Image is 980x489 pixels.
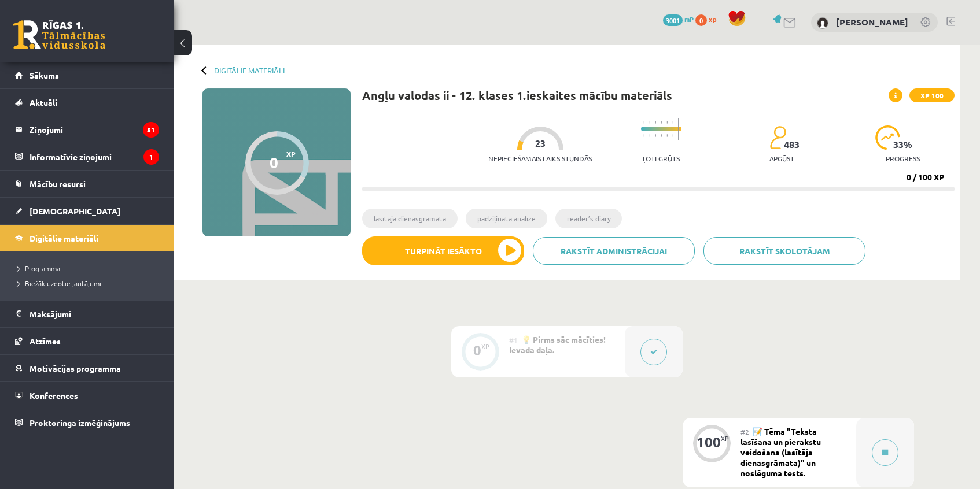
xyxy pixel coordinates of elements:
[270,154,278,171] div: 0
[643,121,644,124] img: icon-short-line-57e1e144782c952c97e751825c79c345078a6d821885a25fce030b3d8c18986b.svg
[15,62,159,88] a: Sākums
[875,125,900,150] img: icon-progress-161ccf0a02000e728c5f80fcf4c31c7af3da0e1684b2b1d7c360e028c24a22f1.svg
[666,121,668,124] img: icon-short-line-57e1e144782c952c97e751825c79c345078a6d821885a25fce030b3d8c18986b.svg
[697,437,721,447] div: 100
[15,225,159,251] a: Digitālie materiāli
[643,134,644,137] img: icon-short-line-57e1e144782c952c97e751825c79c345078a6d821885a25fce030b3d8c18986b.svg
[488,154,592,162] p: Nepieciešamais laiks stundās
[703,237,865,265] a: Rakstīt skolotājam
[30,116,159,143] legend: Ziņojumi
[15,89,159,116] a: Aktuāli
[649,134,650,137] img: icon-short-line-57e1e144782c952c97e751825c79c345078a6d821885a25fce030b3d8c18986b.svg
[15,198,159,224] a: [DEMOGRAPHIC_DATA]
[893,139,913,150] span: 33 %
[555,209,622,228] li: reader’s diary
[15,301,159,327] a: Maksājumi
[721,435,729,442] div: XP
[672,121,673,124] img: icon-short-line-57e1e144782c952c97e751825c79c345078a6d821885a25fce030b3d8c18986b.svg
[17,264,60,273] span: Programma
[509,334,606,355] span: 💡 Pirms sāc mācīties! Ievada daļa.
[784,139,800,150] span: 483
[666,134,668,137] img: icon-short-line-57e1e144782c952c97e751825c79c345078a6d821885a25fce030b3d8c18986b.svg
[15,143,159,170] a: Informatīvie ziņojumi1
[649,121,650,124] img: icon-short-line-57e1e144782c952c97e751825c79c345078a6d821885a25fce030b3d8c18986b.svg
[30,97,57,108] span: Aktuāli
[214,66,285,75] a: Digitālie materiāli
[817,17,828,29] img: Ārons Roderts
[362,236,524,265] button: Turpināt iesākto
[30,417,130,428] span: Proktoringa izmēģinājums
[286,150,296,158] span: XP
[661,134,662,137] img: icon-short-line-57e1e144782c952c97e751825c79c345078a6d821885a25fce030b3d8c18986b.svg
[909,88,955,102] span: XP 100
[481,343,489,350] div: XP
[473,345,481,355] div: 0
[362,88,672,102] h1: Angļu valodas ii - 12. klases 1.ieskaites mācību materiāls
[672,134,673,137] img: icon-short-line-57e1e144782c952c97e751825c79c345078a6d821885a25fce030b3d8c18986b.svg
[769,125,786,150] img: students-c634bb4e5e11cddfef0936a35e636f08e4e9abd3cc4e673bd6f9a4125e45ecb1.svg
[17,279,101,288] span: Biežāk uzdotie jautājumi
[30,143,159,170] legend: Informatīvie ziņojumi
[30,233,98,243] span: Digitālie materiāli
[362,209,458,228] li: lasītāja dienasgrāmata
[836,16,908,28] a: [PERSON_NAME]
[17,263,162,273] a: Programma
[663,14,694,24] a: 3001 mP
[15,171,159,197] a: Mācību resursi
[15,328,159,354] a: Atzīmes
[15,409,159,436] a: Proktoringa izmēģinājums
[30,301,159,327] legend: Maksājumi
[886,154,920,162] p: progress
[17,278,162,288] a: Biežāk uzdotie jautājumi
[143,122,159,138] i: 51
[695,14,722,24] a: 0 xp
[740,426,821,478] span: 📝 Tēma "Teksta lasīšana un pierakstu veidošana (lasītāja dienasgrāmata)" un noslēguma tests.
[30,179,86,189] span: Mācību resursi
[740,427,749,436] span: #2
[655,121,656,124] img: icon-short-line-57e1e144782c952c97e751825c79c345078a6d821885a25fce030b3d8c18986b.svg
[678,118,679,140] img: icon-long-line-d9ea69661e0d244f92f715978eff75569469978d946b2353a9bb055b3ed8787d.svg
[661,121,662,124] img: icon-short-line-57e1e144782c952c97e751825c79c345078a6d821885a25fce030b3d8c18986b.svg
[15,355,159,381] a: Motivācijas programma
[143,149,159,165] i: 1
[684,14,694,24] span: mP
[30,336,61,346] span: Atzīmes
[663,14,683,26] span: 3001
[30,363,121,373] span: Motivācijas programma
[533,237,695,265] a: Rakstīt administrācijai
[709,14,716,24] span: xp
[769,154,794,162] p: apgūst
[695,14,707,26] span: 0
[655,134,656,137] img: icon-short-line-57e1e144782c952c97e751825c79c345078a6d821885a25fce030b3d8c18986b.svg
[30,206,120,216] span: [DEMOGRAPHIC_DATA]
[13,20,105,49] a: Rīgas 1. Tālmācības vidusskola
[15,382,159,409] a: Konferences
[466,209,547,228] li: padziļināta analīze
[15,116,159,143] a: Ziņojumi51
[509,335,518,344] span: #1
[30,390,78,401] span: Konferences
[643,154,680,162] p: Ļoti grūts
[535,138,546,149] span: 23
[30,70,59,80] span: Sākums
